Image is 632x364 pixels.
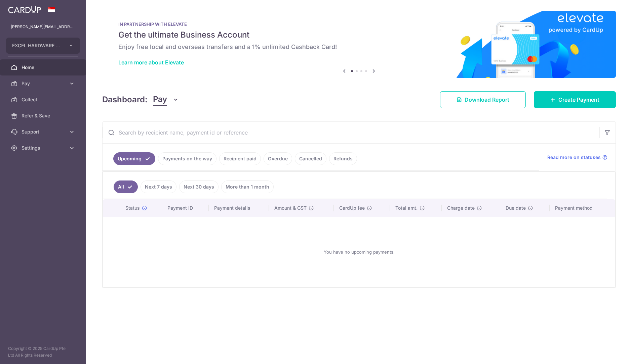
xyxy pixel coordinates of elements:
[8,5,41,13] img: CardUp
[264,152,292,165] a: Overdue
[118,21,600,27] p: IN PARTNERSHIP WITH ELEVATE
[22,128,66,135] span: Support
[22,64,66,71] span: Home
[11,23,75,30] p: [PERSON_NAME][EMAIL_ADDRESS][DOMAIN_NAME]
[22,96,66,103] span: Collect
[395,205,418,211] span: Total amt.
[506,205,526,211] span: Due date
[209,199,269,217] th: Payment details
[153,93,179,106] button: Pay
[329,152,357,165] a: Refunds
[158,152,216,165] a: Payments on the way
[534,91,616,108] a: Create Payment
[547,154,607,161] a: Read more on statuses
[111,222,607,281] div: You have no upcoming payments.
[219,152,261,165] a: Recipient paid
[22,112,66,119] span: Refer & Save
[339,205,365,211] span: CardUp fee
[22,80,66,87] span: Pay
[103,122,599,143] input: Search by recipient name, payment id or reference
[179,180,219,193] a: Next 30 days
[118,59,184,66] a: Learn more about Elevate
[102,94,148,106] h4: Dashboard:
[465,96,509,104] span: Download Report
[118,43,600,51] h6: Enjoy free local and overseas transfers and a 1% unlimited Cashback Card!
[6,38,80,54] button: EXCEL HARDWARE PTE LTD
[141,180,176,193] a: Next 7 days
[221,180,274,193] a: More than 1 month
[102,11,616,78] img: Renovation banner
[547,154,601,161] span: Read more on statuses
[125,205,140,211] span: Status
[447,205,475,211] span: Charge date
[558,96,599,104] span: Create Payment
[12,42,62,49] span: EXCEL HARDWARE PTE LTD
[162,199,209,217] th: Payment ID
[295,152,326,165] a: Cancelled
[118,30,600,40] h5: Get the ultimate Business Account
[550,199,615,217] th: Payment method
[153,93,167,106] span: Pay
[274,205,307,211] span: Amount & GST
[22,145,66,151] span: Settings
[440,91,526,108] a: Download Report
[114,180,138,193] a: All
[113,152,155,165] a: Upcoming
